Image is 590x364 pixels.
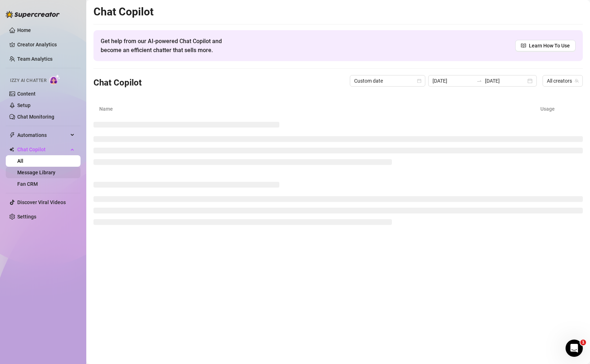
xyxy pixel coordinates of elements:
span: to [476,78,482,84]
a: Creator Analytics [17,39,75,50]
span: Izzy AI Chatter [10,77,46,84]
span: read [521,43,526,48]
a: Content [17,91,36,97]
article: Name [99,105,540,113]
a: Chat Monitoring [17,114,54,120]
span: 1 [580,340,586,345]
span: Get help from our AI-powered Chat Copilot and become an efficient chatter that sells more. [101,37,239,55]
img: AI Chatter [49,74,60,85]
a: Learn How To Use [515,40,576,51]
a: Message Library [17,170,55,175]
a: Setup [17,102,31,108]
span: calendar [417,79,421,83]
span: All creators [547,75,578,86]
span: thunderbolt [9,132,15,138]
span: Learn How To Use [529,42,570,50]
a: Settings [17,214,36,220]
h3: Chat Copilot [93,77,142,89]
input: Start date [433,77,474,85]
img: Chat Copilot [9,147,14,152]
article: Usage [540,105,577,113]
a: Discover Viral Videos [17,199,66,205]
input: End date [485,77,526,85]
img: logo-BBDzfeDw.svg [6,11,60,18]
a: Fan CRM [17,181,38,187]
span: Automations [17,129,68,141]
span: swap-right [476,78,482,84]
iframe: Intercom live chat [566,340,583,357]
span: team [575,79,579,83]
span: Chat Copilot [17,144,68,155]
span: Custom date [354,75,421,86]
a: All [17,158,23,164]
a: Team Analytics [17,56,52,62]
h2: Chat Copilot [93,5,583,19]
a: Home [17,27,31,33]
